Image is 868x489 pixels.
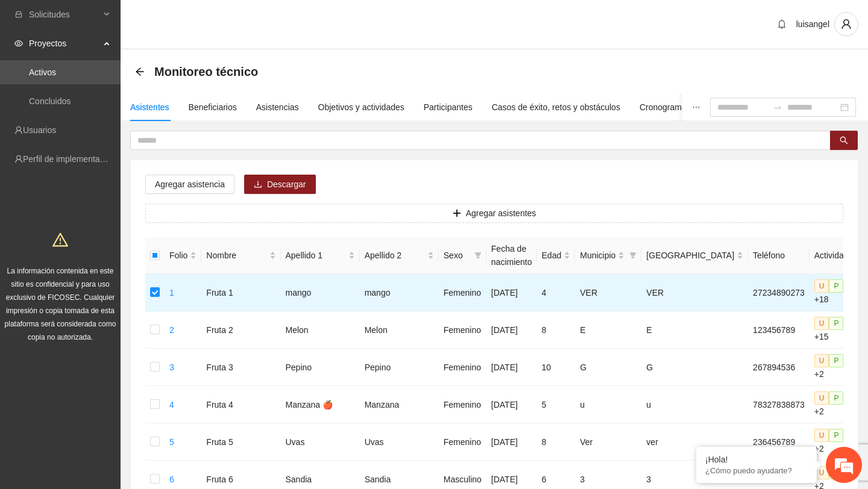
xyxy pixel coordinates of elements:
td: [DATE] [486,274,537,311]
td: Manzana 🍎 [281,386,360,423]
th: Teléfono [748,237,810,274]
td: [DATE] [486,423,537,461]
button: ellipsis [682,93,710,121]
span: Estamos en línea. [70,161,166,282]
span: Nombre [206,249,266,262]
div: Beneficiarios [189,101,237,114]
span: search [840,136,848,146]
span: filter [627,246,639,264]
td: Uvas [360,423,439,461]
a: 2 [169,325,174,335]
td: Melon [281,311,360,349]
span: Municipio [580,249,615,262]
textarea: Escriba su mensaje y pulse “Intro” [6,329,230,371]
th: Municipio [575,237,641,274]
span: La información contenida en este sitio es confidencial y para uso exclusivo de FICOSEC. Cualquier... [5,267,116,341]
td: u [575,386,641,423]
td: 123456789 [748,311,810,349]
p: ¿Cómo puedo ayudarte? [705,466,808,475]
span: ellipsis [692,103,700,111]
a: 3 [169,363,174,372]
span: P [829,429,843,442]
td: mango [360,274,439,311]
span: P [829,354,843,367]
span: Sexo [444,249,470,262]
div: Back [135,67,145,77]
td: mango [281,274,360,311]
span: Proyectos [29,31,100,55]
th: Apellido 2 [360,237,439,274]
td: Pepino [360,349,439,386]
button: Agregar asistencia [145,175,234,194]
td: Ver [575,423,641,461]
span: P [829,317,843,330]
span: Folio [169,249,187,262]
td: 10 [537,349,576,386]
div: Chatee con nosotros ahora [63,61,203,77]
td: Femenino [439,274,486,311]
td: Uvas [281,423,360,461]
td: 5 [537,386,576,423]
td: Fruta 2 [201,311,280,349]
td: G [641,349,748,386]
span: U [814,279,829,293]
span: to [773,102,782,112]
span: Solicitudes [29,2,100,26]
a: 6 [169,475,174,484]
button: bell [772,14,791,34]
td: +15 [810,311,854,349]
span: U [814,429,829,442]
button: search [830,131,858,150]
span: luisangel [796,19,829,29]
th: Actividad [810,237,854,274]
th: Apellido 1 [281,237,360,274]
span: plus [453,209,461,219]
td: 27234890273 [748,274,810,311]
a: 5 [169,437,174,447]
span: user [835,19,858,30]
td: 267894536 [748,349,810,386]
td: [DATE] [486,349,537,386]
td: +2 [810,386,854,423]
td: G [575,349,641,386]
td: +2 [810,349,854,386]
span: Apellido 1 [286,249,346,262]
td: VER [575,274,641,311]
th: Folio [165,237,201,274]
span: Descargar [267,178,306,191]
span: Agregar asistentes [466,207,536,220]
td: E [641,311,748,349]
th: Edad [537,237,576,274]
span: download [254,180,262,190]
span: Apellido 2 [365,249,425,262]
td: +2 [810,423,854,461]
div: Objetivos y actividades [318,101,404,114]
span: Monitoreo técnico [154,62,258,81]
td: 78327838873 [748,386,810,423]
a: Activos [29,67,56,77]
td: [DATE] [486,386,537,423]
span: filter [472,246,484,264]
span: [GEOGRAPHIC_DATA] [646,249,734,262]
a: 4 [169,400,174,410]
td: 8 [537,311,576,349]
span: Edad [542,249,562,262]
div: ¡Hola! [705,455,808,464]
td: 4 [537,274,576,311]
span: swap-right [773,102,782,112]
a: Perfil de implementadora [23,154,117,164]
td: Fruta 4 [201,386,280,423]
a: 1 [169,288,174,297]
td: Femenino [439,311,486,349]
span: Agregar asistencia [155,178,225,191]
td: Melon [360,311,439,349]
td: ver [641,423,748,461]
span: filter [629,252,637,259]
div: Asistentes [130,101,169,114]
a: Concluidos [29,96,71,106]
div: Participantes [424,101,473,114]
div: Cronograma [640,101,687,114]
span: warning [52,232,68,248]
td: Fruta 5 [201,423,280,461]
td: u [641,386,748,423]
